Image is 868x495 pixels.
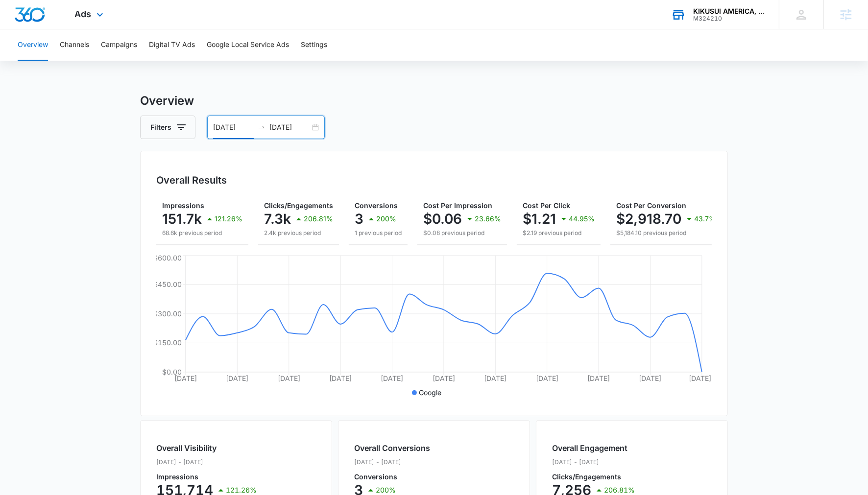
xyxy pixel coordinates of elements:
tspan: [DATE] [174,374,197,382]
p: 1 previous period [355,229,402,237]
button: Google Local Service Ads [207,29,289,61]
p: Clicks/Engagements [552,473,635,480]
p: 121.26% [226,487,257,494]
h2: Overall Conversions [354,442,430,454]
tspan: [DATE] [226,374,248,382]
p: [DATE] - [DATE] [156,458,257,467]
p: 3 [355,211,363,227]
p: $1.21 [523,211,556,227]
tspan: [DATE] [329,374,352,382]
h3: Overview [140,92,728,110]
p: Google [419,387,441,398]
tspan: [DATE] [484,374,506,382]
tspan: [DATE] [639,374,662,382]
p: $5,184.10 previous period [616,229,716,237]
p: 206.81% [304,215,333,222]
div: account id [693,15,765,22]
p: $2,918.70 [616,211,681,227]
p: [DATE] - [DATE] [354,458,430,467]
h2: Overall Engagement [552,442,635,454]
p: 121.26% [215,215,242,222]
tspan: [DATE] [278,374,300,382]
h3: Overall Results [156,173,227,188]
button: Channels [60,29,89,61]
tspan: [DATE] [381,374,404,382]
div: account name [693,7,765,15]
button: Filters [140,116,195,139]
span: Ads [75,9,92,19]
span: to [258,123,265,131]
span: swap-right [258,123,265,131]
span: Impressions [162,201,204,210]
p: 200% [376,487,396,494]
tspan: [DATE] [587,374,610,382]
button: Settings [301,29,327,61]
input: Start date [213,122,254,133]
p: 43.7% [694,215,716,222]
span: Conversions [355,201,398,210]
p: $0.06 [423,211,462,227]
p: 44.95% [569,215,595,222]
button: Overview [18,29,48,61]
p: $2.19 previous period [523,229,595,237]
p: 151.7k [162,211,202,227]
input: End date [269,122,310,133]
p: 2.4k previous period [264,229,333,237]
span: Clicks/Engagements [264,201,333,210]
h2: Overall Visibility [156,442,257,454]
p: Conversions [354,473,430,480]
button: Campaigns [101,29,137,61]
p: 68.6k previous period [162,229,242,237]
p: 7.3k [264,211,291,227]
tspan: $600.00 [153,254,182,262]
tspan: $450.00 [153,280,182,288]
button: Digital TV Ads [149,29,195,61]
p: 200% [376,215,396,222]
p: 206.81% [604,487,635,494]
tspan: $150.00 [153,338,182,347]
p: Impressions [156,473,257,480]
p: [DATE] - [DATE] [552,458,635,467]
tspan: [DATE] [536,374,558,382]
tspan: [DATE] [689,374,711,382]
tspan: $0.00 [162,368,182,376]
span: Cost Per Click [523,201,570,210]
span: Cost Per Impression [423,201,492,210]
tspan: $300.00 [153,309,182,318]
p: 23.66% [475,215,501,222]
tspan: [DATE] [433,374,455,382]
p: $0.08 previous period [423,229,501,237]
span: Cost Per Conversion [616,201,686,210]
